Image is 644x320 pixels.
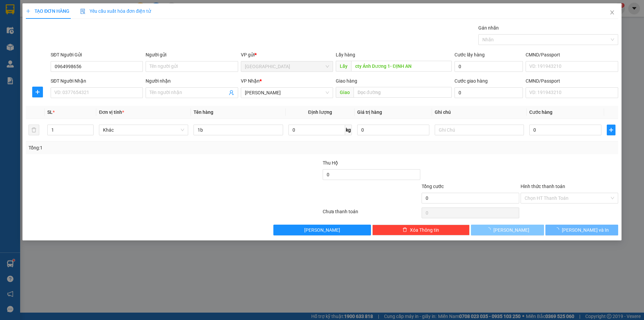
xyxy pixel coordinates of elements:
[372,225,470,235] button: deleteXóa Thông tin
[603,3,622,22] button: Close
[454,78,488,84] label: Cước giao hàng
[486,227,493,232] span: loading
[562,226,609,234] span: [PERSON_NAME] và In
[323,160,338,166] span: Thu Hộ
[521,184,565,189] label: Hình thức thanh toán
[146,77,238,85] div: Người nhận
[6,6,16,13] span: Gửi:
[471,225,544,235] button: [PERSON_NAME]
[607,125,615,135] button: plus
[354,87,452,98] input: Dọc đường
[33,89,43,95] span: plus
[607,127,615,133] span: plus
[454,52,485,57] label: Cước lấy hàng
[26,9,31,13] span: plus
[304,226,340,234] span: [PERSON_NAME]
[336,78,357,84] span: Giao hàng
[410,226,439,234] span: Xóa Thông tin
[103,125,184,135] span: Khác
[245,61,329,72] span: Đà Lạt
[526,77,618,85] div: CMND/Passport
[47,109,53,115] span: SL
[51,77,143,85] div: SĐT Người Nhận
[357,125,429,135] input: 0
[529,109,552,115] span: Cước hàng
[454,87,523,98] input: Cước giao hàng
[78,42,88,49] span: DĐ:
[357,109,382,115] span: Giá trị hàng
[493,226,529,234] span: [PERSON_NAME]
[545,225,618,235] button: [PERSON_NAME] và In
[526,51,618,58] div: CMND/Passport
[78,29,132,38] div: 0338736745
[99,109,124,115] span: Đơn vị tính
[245,88,329,98] span: Phan Thiết
[336,61,351,72] span: Lấy
[336,52,355,57] span: Lấy hàng
[29,125,39,135] button: delete
[194,125,283,135] input: VD: Bàn, Ghế
[322,208,421,220] div: Chưa thanh toán
[88,38,128,50] span: 19A HTK
[402,227,407,233] span: delete
[432,106,527,119] th: Ghi chú
[78,6,95,13] span: Nhận:
[478,25,499,31] label: Gán nhãn
[80,8,151,14] span: Yêu cầu xuất hóa đơn điện tử
[422,184,444,189] span: Tổng cước
[609,10,615,15] span: close
[51,51,143,58] div: SĐT Người Gửi
[146,51,238,58] div: Người gửi
[241,78,260,84] span: VP Nhận
[345,125,352,135] span: kg
[435,125,524,135] input: Ghi Chú
[351,61,452,72] input: Dọc đường
[29,144,249,151] div: Tổng: 1
[32,87,43,97] button: plus
[6,6,74,21] div: [GEOGRAPHIC_DATA]
[454,61,523,72] input: Cước lấy hàng
[78,21,132,29] div: [PERSON_NAME]
[229,90,234,95] span: user-add
[241,51,333,58] div: VP gửi
[308,109,332,115] span: Định lượng
[26,8,69,14] span: TẠO ĐƠN HÀNG
[554,227,562,232] span: loading
[273,225,371,235] button: [PERSON_NAME]
[194,109,213,115] span: Tên hàng
[336,87,354,98] span: Giao
[80,9,86,14] img: icon
[78,6,132,21] div: [PERSON_NAME]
